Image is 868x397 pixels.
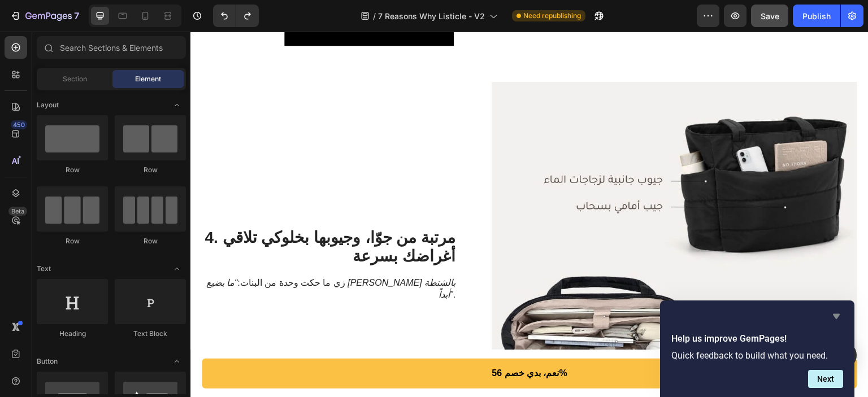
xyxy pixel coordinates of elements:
span: 7 Reasons Why Listicle - V2 [378,10,485,22]
p: زي ما حكت وحدة من البنات: . [11,246,265,269]
div: Row [115,236,186,246]
span: Section [63,74,87,84]
span: / [373,10,376,22]
div: Heading [37,329,108,339]
input: Search Sections & Elements [37,36,186,59]
div: Publish [802,10,831,22]
p: Quick feedback to build what you need. [671,350,843,361]
span: Need republishing [523,11,581,21]
span: Layout [37,100,59,110]
div: Row [37,165,108,175]
p: نعم، بدي خصم 56% [301,336,376,348]
i: “ما بضيع [PERSON_NAME] بالشنطة أبداً” [15,246,265,268]
button: Hide survey [830,309,843,323]
span: Element [135,74,161,84]
iframe: To enrich screen reader interactions, please activate Accessibility in Grammarly extension settings [190,32,868,397]
div: Row [115,165,186,175]
span: Button [37,356,58,367]
button: Publish [793,5,840,27]
div: Undo/Redo [213,5,259,27]
p: 7 [74,9,79,23]
h2: Help us improve GemPages! [671,332,843,346]
button: Next question [808,370,843,388]
div: Help us improve GemPages! [671,309,843,388]
div: 450 [11,120,27,129]
div: Beta [8,207,27,216]
span: Toggle open [168,96,186,114]
span: Text [37,264,51,274]
button: 7 [5,5,84,27]
span: Toggle open [168,352,186,370]
h2: 4. مرتبة من جوّا، وجيوبها بخلوكي تلاقي أغراضك بسرعة [11,195,266,235]
span: Save [761,11,779,21]
span: Toggle open [168,260,186,278]
button: Save [751,5,788,27]
div: Text Block [115,329,186,339]
div: Row [37,236,108,246]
